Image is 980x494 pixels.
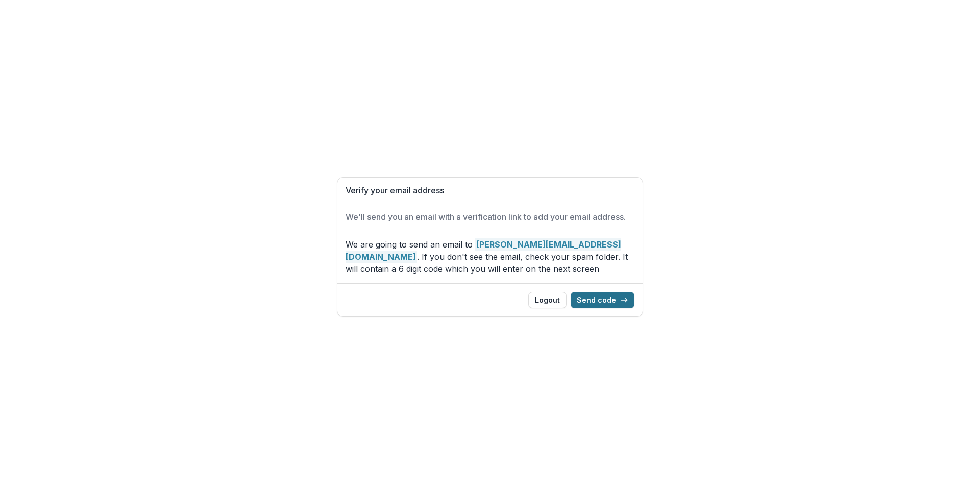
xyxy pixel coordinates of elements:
strong: [PERSON_NAME][EMAIL_ADDRESS][DOMAIN_NAME] [346,238,621,263]
h2: We'll send you an email with a verification link to add your email address. [346,212,634,222]
h1: Verify your email address [346,186,634,195]
p: We are going to send an email to . If you don't see the email, check your spam folder. It will co... [346,238,634,275]
button: Logout [528,292,567,308]
button: Send code [571,292,634,308]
